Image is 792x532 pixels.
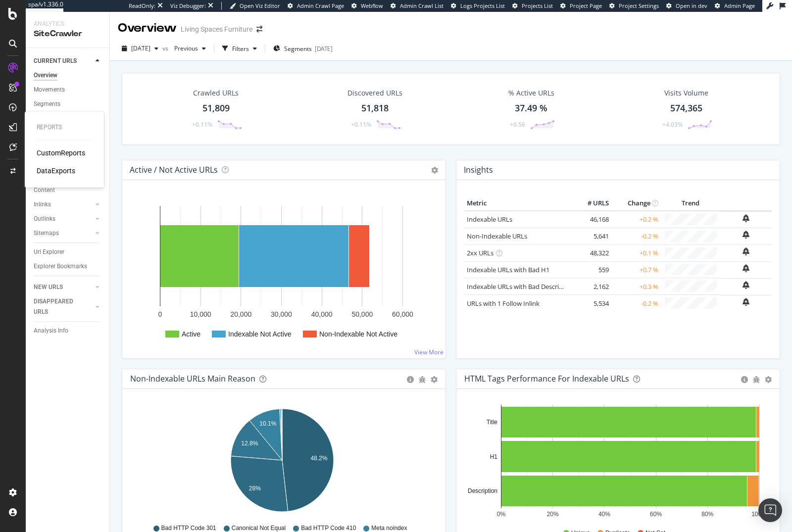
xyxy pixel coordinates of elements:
td: -0.2 % [611,295,661,311]
div: Overview [118,20,177,37]
a: Analysis Info [34,326,102,336]
a: Webflow [351,2,383,10]
div: 51,809 [202,102,230,115]
a: Movements [34,85,102,95]
a: 2xx URLs [467,248,494,257]
div: arrow-right-arrow-left [256,26,262,33]
a: Explorer Bookmarks [34,261,102,272]
div: bug [753,376,760,383]
text: 60,000 [392,310,413,318]
a: Content [34,185,102,195]
div: gear [431,376,438,383]
td: 48,322 [572,244,611,261]
div: CURRENT URLS [34,56,77,66]
text: 10.1% [259,420,276,427]
text: 40,000 [311,310,333,318]
div: SiteCrawler [34,28,101,40]
text: 100% [751,511,767,518]
text: 60% [650,511,662,518]
text: 30,000 [271,310,292,318]
h4: Active / Not Active URLs [130,163,218,177]
a: Segments [34,99,102,109]
td: +0.3 % [611,278,661,295]
td: 5,641 [572,228,611,244]
a: Indexable URLs with Bad H1 [467,265,549,274]
div: bell-plus [742,281,749,289]
text: H1 [490,453,498,460]
div: +0.11% [192,120,212,129]
svg: A chart. [130,196,434,350]
a: Admin Page [715,2,755,10]
a: Url Explorer [34,247,102,257]
div: Analytics [34,20,101,28]
a: Logs Projects List [451,2,505,10]
th: Metric [464,196,572,211]
text: 20,000 [230,310,251,318]
span: Admin Crawl List [400,2,444,9]
td: 46,168 [572,211,611,228]
div: Explorer Bookmarks [34,261,87,272]
a: Outlinks [34,214,93,224]
div: Inlinks [34,199,51,210]
th: Change [611,196,661,211]
div: Non-Indexable URLs Main Reason [130,374,255,384]
span: Previous [170,44,198,52]
div: bug [419,376,426,383]
div: Segments [34,99,60,109]
div: % Active URLs [508,88,554,98]
div: 37.49 % [515,102,547,115]
div: circle-info [741,376,748,383]
div: DISAPPEARED URLS [34,296,84,317]
td: 559 [572,261,611,278]
div: Filters [232,45,249,53]
a: URLs with 1 Follow Inlink [467,299,540,308]
th: Trend [661,196,720,211]
span: Projects List [522,2,553,9]
div: bell-plus [742,264,749,272]
div: Overview [34,70,57,81]
div: Outlinks [34,214,55,224]
text: 10,000 [190,310,211,318]
button: Previous [170,41,210,56]
i: Options [431,167,438,174]
div: 51,818 [361,102,389,115]
div: +0.11% [351,120,371,129]
text: 28% [249,485,261,492]
div: Living Spaces Furniture [181,24,252,34]
a: Project Page [560,2,602,10]
span: Webflow [361,2,383,9]
h4: Insights [464,163,493,177]
td: 2,162 [572,278,611,295]
td: +0.1 % [611,244,661,261]
a: Project Settings [609,2,659,10]
a: Inlinks [34,199,93,210]
text: 20% [547,511,559,518]
div: circle-info [407,376,414,383]
div: +4.03% [662,120,683,129]
td: -0.2 % [611,228,661,244]
button: Segments[DATE] [269,41,337,56]
div: Reports [37,123,92,132]
th: # URLS [572,196,611,211]
div: Movements [34,85,65,95]
div: Viz Debugger: [170,2,206,10]
div: Content [34,185,55,195]
text: Indexable Not Active [228,330,292,338]
button: [DATE] [118,41,162,56]
text: 0 [158,310,162,318]
div: gear [765,376,772,383]
a: Indexable URLs [467,215,512,224]
a: DataExports [37,166,75,176]
div: Url Explorer [34,247,64,257]
a: Indexable URLs with Bad Description [467,282,575,291]
div: bell-plus [742,231,749,239]
text: 50,000 [351,310,373,318]
text: Active [182,330,200,338]
div: bell-plus [742,298,749,306]
text: 0% [497,511,506,518]
svg: A chart. [130,405,434,520]
a: View More [414,348,444,356]
span: Open in dev [676,2,707,9]
div: HTML Tags Performance for Indexable URLs [464,374,629,384]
